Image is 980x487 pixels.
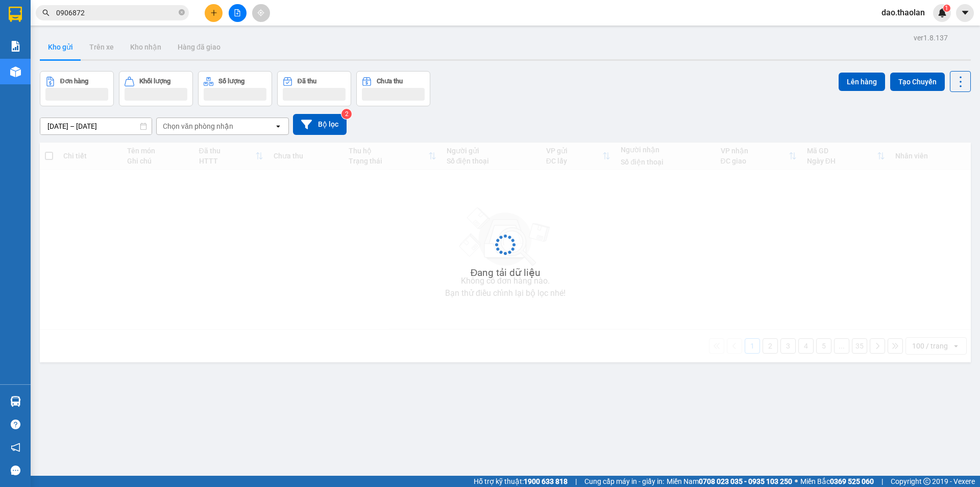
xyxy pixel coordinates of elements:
sup: 1 [943,5,950,12]
span: Miền Bắc [800,476,874,487]
span: file-add [234,9,241,16]
strong: 0369 525 060 [830,477,874,485]
div: Chưa thu [377,78,403,85]
span: Cung cấp máy in - giấy in: [584,476,664,487]
sup: 2 [341,109,352,119]
span: message [11,466,20,475]
button: aim [252,4,270,22]
button: Lên hàng [839,73,885,91]
button: Kho gửi [40,35,81,59]
span: Hỗ trợ kỹ thuật: [474,476,568,487]
div: Khối lượng [139,78,170,85]
span: close-circle [179,9,185,15]
span: notification [11,443,20,452]
img: logo-vxr [9,7,22,22]
button: Trên xe [81,35,122,59]
div: ver 1.8.137 [914,32,948,43]
button: Đã thu [277,71,351,106]
button: file-add [229,4,247,22]
button: Kho nhận [122,35,169,59]
button: Khối lượng [119,71,193,106]
span: | [575,476,577,487]
span: dao.thaolan [873,6,933,19]
div: Đơn hàng [60,78,88,85]
span: close-circle [179,8,185,18]
span: 1 [945,5,948,12]
span: aim [257,9,264,16]
img: icon-new-feature [938,8,947,17]
button: Hàng đã giao [169,35,229,59]
img: warehouse-icon [10,396,21,407]
svg: open [274,122,282,130]
span: copyright [923,478,930,485]
img: solution-icon [10,41,21,52]
div: Đã thu [298,78,316,85]
span: | [881,476,883,487]
button: Bộ lọc [293,114,347,135]
span: question-circle [11,420,20,429]
button: caret-down [956,4,974,22]
strong: 0708 023 035 - 0935 103 250 [699,477,792,485]
span: Miền Nam [667,476,792,487]
input: Tìm tên, số ĐT hoặc mã đơn [56,7,177,18]
button: Tạo Chuyến [890,73,945,91]
button: plus [205,4,223,22]
span: caret-down [961,8,970,17]
div: Chọn văn phòng nhận [163,121,233,131]
button: Số lượng [198,71,272,106]
img: warehouse-icon [10,66,21,77]
button: Chưa thu [356,71,430,106]
input: Select a date range. [40,118,152,134]
div: Đang tải dữ liệu [471,265,541,281]
span: plus [210,9,217,16]
span: ⚪️ [795,479,798,483]
button: Đơn hàng [40,71,114,106]
strong: 1900 633 818 [524,477,568,485]
span: search [42,9,50,16]
div: Số lượng [218,78,244,85]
